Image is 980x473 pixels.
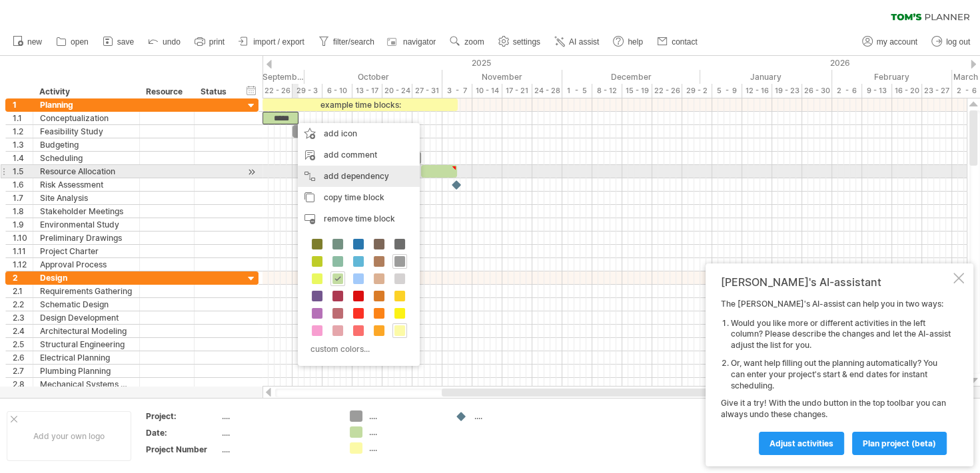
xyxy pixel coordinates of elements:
div: Schematic Design [40,298,133,311]
div: .... [222,427,334,438]
div: Project Number [146,444,219,455]
div: Status [201,85,230,98]
div: 1.11 [13,245,33,257]
div: add comment [298,144,420,166]
div: Feasibility Study [40,125,133,138]
span: help [628,37,643,47]
div: scroll to activity [245,165,258,179]
div: November 2025 [442,70,562,84]
a: zoom [446,33,488,51]
a: plan project (beta) [852,432,947,455]
div: Budgeting [40,138,133,151]
li: Would you like more or different activities in the left column? Please describe the changes and l... [731,318,951,351]
div: 19 - 23 [772,84,802,98]
span: filter/search [333,37,374,47]
span: AI assist [569,37,599,47]
a: import / export [235,33,308,51]
div: Design Development [40,311,133,324]
div: Mechanical Systems Design [40,378,133,391]
span: Adjust activities [769,438,833,448]
a: print [191,33,229,51]
div: 1.6 [13,178,33,191]
div: .... [474,410,547,422]
a: new [9,33,46,51]
div: 2 [13,271,33,284]
div: .... [222,444,334,455]
span: import / export [253,37,304,47]
div: 2.4 [13,325,33,337]
div: 1.5 [13,165,33,178]
div: 1.4 [13,152,33,164]
span: new [27,37,42,47]
div: Resource Allocation [40,165,133,178]
div: example time blocks: [262,98,458,111]
div: Add your own logo [7,411,131,461]
div: 27 - 31 [412,84,442,98]
div: 1.1 [13,112,33,124]
div: 1.3 [13,138,33,151]
a: filter/search [315,33,378,51]
div: 22 - 26 [262,84,292,98]
div: Structural Engineering [40,338,133,351]
div: 1 - 5 [562,84,592,98]
a: undo [145,33,185,51]
div: 8 - 12 [592,84,622,98]
a: log out [928,33,974,51]
a: AI assist [551,33,603,51]
div: 26 - 30 [802,84,832,98]
span: settings [513,37,540,47]
div: 20 - 24 [382,84,412,98]
span: log out [946,37,970,47]
span: plan project (beta) [863,438,936,448]
span: save [117,37,134,47]
div: 1.10 [13,232,33,244]
a: settings [495,33,544,51]
div: Site Analysis [40,192,133,204]
div: add icon [298,123,420,144]
a: save [99,33,138,51]
div: Stakeholder Meetings [40,205,133,218]
div: Resource [146,85,187,98]
div: 5 - 9 [712,84,742,98]
div: 2.1 [13,285,33,297]
div: Electrical Planning [40,351,133,364]
span: my account [877,37,917,47]
div: 3 - 7 [442,84,472,98]
div: Approval Process [40,258,133,271]
div: custom colors... [304,340,409,358]
div: 9 - 13 [862,84,892,98]
div: add dependency [298,166,420,187]
div: Architectural Modeling [40,325,133,337]
span: navigator [403,37,436,47]
div: December 2025 [562,70,700,84]
div: .... [369,410,442,422]
div: Risk Assessment [40,178,133,191]
div: 16 - 20 [892,84,922,98]
div: 24 - 28 [532,84,562,98]
div: 2.2 [13,298,33,311]
div: [PERSON_NAME]'s AI-assistant [721,275,951,289]
div: 13 - 17 [352,84,382,98]
a: navigator [385,33,440,51]
span: print [209,37,225,47]
div: 2.5 [13,338,33,351]
div: 1.9 [13,218,33,231]
span: copy time block [324,192,384,202]
div: Planning [40,98,133,111]
div: October 2025 [304,70,442,84]
div: January 2026 [700,70,832,84]
div: 17 - 21 [502,84,532,98]
div: 10 - 14 [472,84,502,98]
div: Project: [146,410,219,422]
div: 23 - 27 [922,84,952,98]
div: February 2026 [832,70,952,84]
div: 2.7 [13,365,33,377]
div: .... [369,426,442,438]
span: zoom [464,37,484,47]
div: 2 - 6 [832,84,862,98]
a: my account [859,33,921,51]
div: 6 - 10 [322,84,352,98]
a: open [53,33,93,51]
span: open [71,37,89,47]
div: 2.3 [13,311,33,324]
